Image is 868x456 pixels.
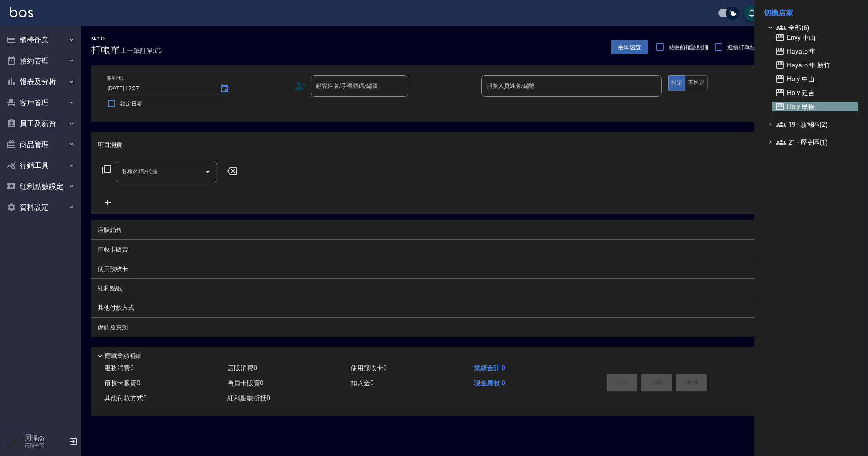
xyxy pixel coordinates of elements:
[775,74,855,84] span: Holy 中山
[776,137,855,147] span: 21 - 歷史區(1)
[776,23,855,33] span: 全部(6)
[775,33,855,42] span: Envy 中山
[764,3,858,23] li: 切換店家
[775,102,855,111] span: Holy 民權
[776,119,855,129] span: 19 - 新城區(2)
[775,60,855,70] span: Hayato 隼 新竹
[775,46,855,56] span: Hayato 隼
[775,88,855,98] span: Holy 延吉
